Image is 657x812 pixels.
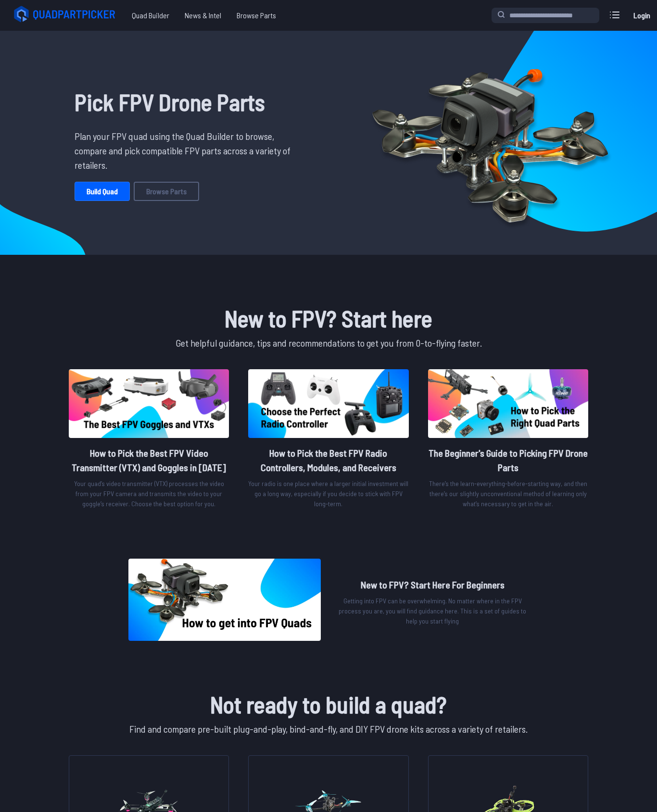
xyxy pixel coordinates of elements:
[248,369,408,438] img: image of post
[248,478,408,509] p: Your radio is one place where a larger initial investment will go a long way, especially if you d...
[69,478,229,509] p: Your quad’s video transmitter (VTX) processes the video from your FPV camera and transmits the vi...
[67,687,590,722] h1: Not ready to build a quad?
[229,6,284,25] a: Browse Parts
[428,369,588,512] a: image of postThe Beginner's Guide to Picking FPV Drone PartsThere’s the learn-everything-before-s...
[248,369,408,512] a: image of postHow to Pick the Best FPV Radio Controllers, Modules, and ReceiversYour radio is one ...
[75,85,298,119] h1: Pick FPV Drone Parts
[75,129,298,172] p: Plan your FPV quad using the Quad Builder to browse, compare and pick compatible FPV parts across...
[177,6,229,25] a: News & Intel
[124,6,177,25] a: Quad Builder
[428,446,588,475] h2: The Beginner's Guide to Picking FPV Drone Parts
[352,47,629,239] img: Quadcopter
[134,182,199,201] a: Browse Parts
[336,596,529,626] p: Getting into FPV can be overwhelming. No matter where in the FPV process you are, you will find g...
[128,559,321,641] img: image of post
[69,369,229,438] img: image of post
[428,369,588,438] img: image of post
[336,577,529,592] h2: New to FPV? Start Here For Beginners
[69,446,229,475] h2: How to Pick the Best FPV Video Transmitter (VTX) and Goggles in [DATE]
[67,301,590,336] h1: New to FPV? Start here
[128,559,529,641] a: image of postNew to FPV? Start Here For BeginnersGetting into FPV can be overwhelming. No matter ...
[67,336,590,350] p: Get helpful guidance, tips and recommendations to get you from 0-to-flying faster.
[67,722,590,736] p: Find and compare pre-built plug-and-play, bind-and-fly, and DIY FPV drone kits across a variety o...
[428,478,588,509] p: There’s the learn-everything-before-starting way, and then there’s our slightly unconventional me...
[75,182,130,201] a: Build Quad
[248,446,408,475] h2: How to Pick the Best FPV Radio Controllers, Modules, and Receivers
[69,369,229,512] a: image of postHow to Pick the Best FPV Video Transmitter (VTX) and Goggles in [DATE]Your quad’s vi...
[630,6,653,25] a: Login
